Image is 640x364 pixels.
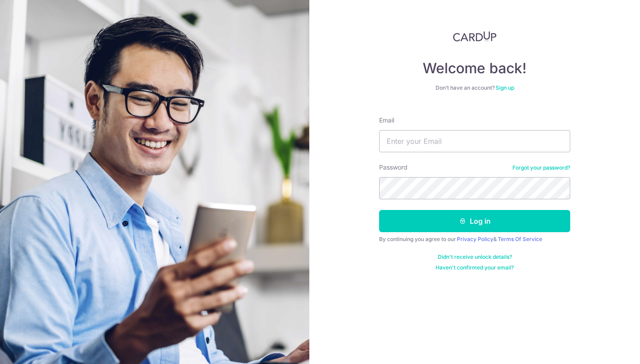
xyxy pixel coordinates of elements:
[379,84,570,91] div: Don’t have an account?
[498,236,542,242] a: Terms Of Service
[379,116,394,125] label: Email
[379,210,570,232] button: Log in
[453,31,496,42] img: CardUp Logo
[457,236,493,242] a: Privacy Policy
[436,264,514,271] a: Haven't confirmed your email?
[379,130,570,152] input: Enter your Email
[438,253,512,261] a: Didn't receive unlock details?
[379,163,408,172] label: Password
[379,236,570,243] div: By continuing you agree to our &
[496,84,514,91] a: Sign up
[379,59,570,77] h4: Welcome back!
[512,164,570,171] a: Forgot your password?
